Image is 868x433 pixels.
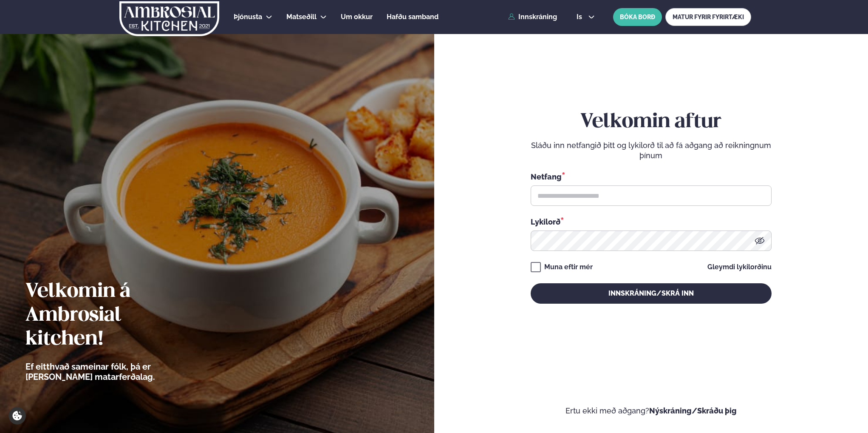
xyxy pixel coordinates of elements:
[387,12,438,22] a: Hafðu samband
[508,13,557,21] a: Innskráning
[25,362,202,382] p: Ef eitthvað sameinar fólk, þá er [PERSON_NAME] matarferðalag.
[649,406,737,415] a: Nýskráning/Skráðu þig
[570,14,602,20] button: is
[531,140,772,161] p: Sláðu inn netfangið þitt og lykilorð til að fá aðgang að reikningnum þínum
[341,13,373,21] span: Um okkur
[341,12,373,22] a: Um okkur
[577,14,585,20] span: is
[25,280,202,351] h2: Velkomin á Ambrosial kitchen!
[531,283,772,304] button: Innskráning/Skrá inn
[387,13,438,21] span: Hafðu samband
[460,406,843,416] p: Ertu ekki með aðgang?
[531,216,772,227] div: Lykilorð
[286,12,317,22] a: Matseðill
[119,1,220,36] img: logo
[8,407,26,424] a: Cookie settings
[613,8,662,26] button: BÓKA BORÐ
[531,171,772,182] div: Netfang
[234,12,262,22] a: Þjónusta
[234,13,262,21] span: Þjónusta
[286,13,317,21] span: Matseðill
[707,264,772,271] a: Gleymdi lykilorðinu
[665,8,751,26] a: MATUR FYRIR FYRIRTÆKI
[531,110,772,134] h2: Velkomin aftur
